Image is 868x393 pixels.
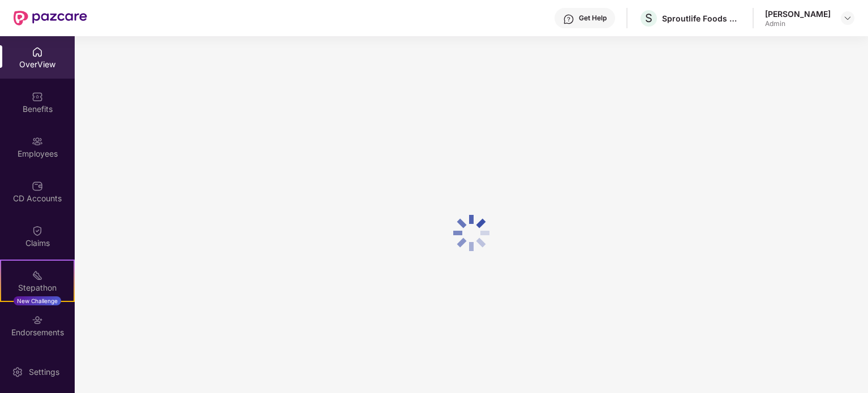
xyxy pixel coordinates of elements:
[1,282,74,293] div: Stepathon
[645,11,652,25] span: S
[32,225,43,236] img: svg+xml;base64,PHN2ZyBpZD0iQ2xhaW0iIHhtbG5zPSJodHRwOi8vd3d3LnczLm9yZy8yMDAwL3N2ZyIgd2lkdGg9IjIwIi...
[14,11,87,25] img: New Pazcare Logo
[765,8,831,19] div: [PERSON_NAME]
[563,14,574,25] img: svg+xml;base64,PHN2ZyBpZD0iSGVscC0zMngzMiIgeG1sbnM9Imh0dHA6Ly93d3cudzMub3JnLzIwMDAvc3ZnIiB3aWR0aD...
[25,366,63,378] div: Settings
[32,46,43,58] img: svg+xml;base64,PHN2ZyBpZD0iSG9tZSIgeG1sbnM9Imh0dHA6Ly93d3cudzMub3JnLzIwMDAvc3ZnIiB3aWR0aD0iMjAiIG...
[32,91,43,102] img: svg+xml;base64,PHN2ZyBpZD0iQmVuZWZpdHMiIHhtbG5zPSJodHRwOi8vd3d3LnczLm9yZy8yMDAwL3N2ZyIgd2lkdGg9Ij...
[843,14,852,23] img: svg+xml;base64,PHN2ZyBpZD0iRHJvcGRvd24tMzJ4MzIiIHhtbG5zPSJodHRwOi8vd3d3LnczLm9yZy8yMDAwL3N2ZyIgd2...
[765,19,831,28] div: Admin
[32,180,43,192] img: svg+xml;base64,PHN2ZyBpZD0iQ0RfQWNjb3VudHMiIGRhdGEtbmFtZT0iQ0QgQWNjb3VudHMiIHhtbG5zPSJodHRwOi8vd3...
[662,13,741,24] div: Sproutlife Foods Private Limited
[12,366,23,378] img: svg+xml;base64,PHN2ZyBpZD0iU2V0dGluZy0yMHgyMCIgeG1sbnM9Imh0dHA6Ly93d3cudzMub3JnLzIwMDAvc3ZnIiB3aW...
[32,136,43,147] img: svg+xml;base64,PHN2ZyBpZD0iRW1wbG95ZWVzIiB4bWxucz0iaHR0cDovL3d3dy53My5vcmcvMjAwMC9zdmciIHdpZHRoPS...
[32,270,43,281] img: svg+xml;base64,PHN2ZyB4bWxucz0iaHR0cDovL3d3dy53My5vcmcvMjAwMC9zdmciIHdpZHRoPSIyMSIgaGVpZ2h0PSIyMC...
[14,296,61,305] div: New Challenge
[32,314,43,326] img: svg+xml;base64,PHN2ZyBpZD0iRW5kb3JzZW1lbnRzIiB4bWxucz0iaHR0cDovL3d3dy53My5vcmcvMjAwMC9zdmciIHdpZH...
[579,14,607,23] div: Get Help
